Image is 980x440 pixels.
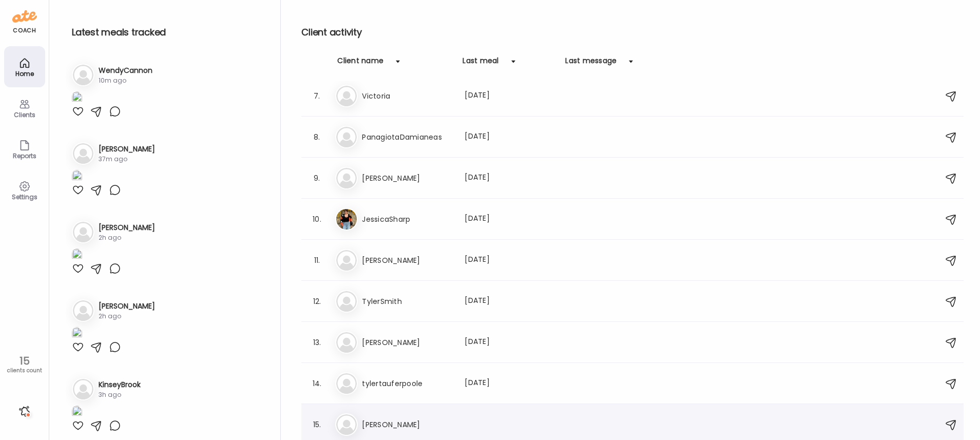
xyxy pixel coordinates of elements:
h3: Victoria [362,90,452,102]
div: Home [6,70,43,77]
img: bg-avatar-default.svg [73,300,93,321]
div: [DATE] [465,254,555,266]
h2: Client activity [301,25,964,40]
div: 2h ago [99,233,155,242]
img: bg-avatar-default.svg [73,143,93,164]
h3: KinseyBrook [99,379,141,390]
div: [DATE] [465,172,555,184]
div: 7. [311,90,323,102]
img: bg-avatar-default.svg [336,86,357,106]
div: Client name [337,55,383,72]
img: bg-avatar-default.svg [73,65,93,85]
img: bg-avatar-default.svg [336,291,357,312]
div: [DATE] [465,131,555,143]
div: 9. [311,172,323,184]
div: [DATE] [465,336,555,349]
h3: [PERSON_NAME] [362,418,452,431]
img: bg-avatar-default.svg [336,168,357,188]
img: bg-avatar-default.svg [336,414,357,435]
h3: PanagiotaDamianeas [362,131,452,143]
img: images%2FhwD2g8tnv1RQj0zg0CJCbnXyvAl1%2FDMFB4dxVu7uN5jB8MgXq%2FoSKpGqjYQkDCq8WV8ACa_1080 [72,327,82,341]
div: Clients [6,111,43,118]
h3: tylertauferpoole [362,377,452,390]
img: bg-avatar-default.svg [336,127,357,147]
div: 11. [311,254,323,266]
h3: WendyCannon [99,65,152,76]
img: images%2FSVB6EZTbYaRBXfBWwusRub7QYWj2%2FCb8l2W07PBIsnvKhKRAt%2FCFgpKsmNMH31qknkJxEX_1080 [72,406,82,419]
div: 15. [311,418,323,431]
div: 12. [311,295,323,308]
h2: Latest meals tracked [72,25,264,40]
img: ate [12,8,37,25]
h3: [PERSON_NAME] [362,172,452,184]
div: [DATE] [465,295,555,308]
img: avatars%2F59xMiVLKTfYTqaoW40dM0Otfsu12 [336,209,357,229]
img: images%2Fd4wzyju9dnQeaEdhyMpvg1IBEUv2%2FUwSeA0QfrkDltmS5WQlG%2FIUCwwGC0UnqtpOXmi6R8_1080 [72,170,82,184]
div: 14. [311,377,323,390]
h3: [PERSON_NAME] [99,222,155,233]
div: Reports [6,152,43,159]
h3: TylerSmith [362,295,452,308]
h3: [PERSON_NAME] [362,254,452,266]
div: 3h ago [99,390,141,399]
div: Last message [565,55,617,72]
div: Settings [6,194,43,200]
div: Last meal [463,55,498,72]
div: 10. [311,213,323,225]
img: bg-avatar-default.svg [73,222,93,242]
div: [DATE] [465,377,555,390]
h3: JessicaSharp [362,213,452,225]
img: images%2F65JP5XGuJYVnehHRHXmE2UGiA2F2%2FoZHYn8me2xGiefboBF3v%2F43nENLbaq7EihEsLvBC3_1080 [72,91,82,105]
div: coach [13,26,36,35]
h3: [PERSON_NAME] [99,144,155,155]
div: 15 [4,355,45,367]
img: images%2FFjjEztfLBncOfrqfnBU91UbdXag1%2FP0lOq7VLwTL1tAGCnKW5%2FPXDKA472Jwn3VKJNncbw_1080 [72,248,82,262]
div: [DATE] [465,213,555,225]
div: 2h ago [99,312,155,321]
div: 10m ago [99,76,152,85]
img: bg-avatar-default.svg [336,373,357,394]
div: 8. [311,131,323,143]
div: 37m ago [99,155,155,164]
h3: [PERSON_NAME] [362,336,452,349]
div: 13. [311,336,323,349]
img: bg-avatar-default.svg [336,332,357,353]
img: bg-avatar-default.svg [336,250,357,271]
h3: [PERSON_NAME] [99,301,155,312]
div: clients count [4,367,45,374]
div: [DATE] [465,90,555,102]
img: bg-avatar-default.svg [73,379,93,399]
